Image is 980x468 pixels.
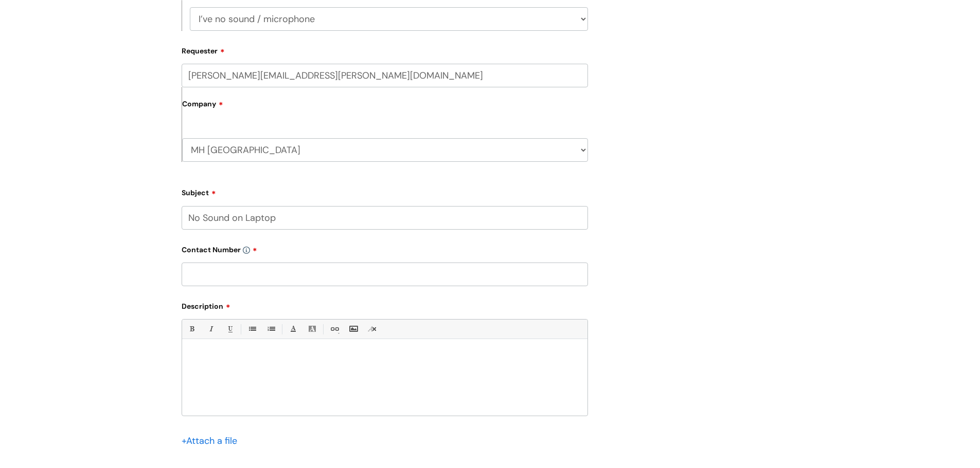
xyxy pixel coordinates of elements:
a: Back Color [306,323,318,335]
a: 1. Ordered List (Ctrl-Shift-8) [264,323,277,335]
label: Requester [182,43,588,55]
label: Company [182,96,588,119]
a: • Unordered List (Ctrl-Shift-7) [245,323,258,335]
a: Link [328,323,341,335]
a: Font Color [287,323,299,335]
label: Description [182,298,588,311]
input: Email [182,64,588,87]
img: info-icon.svg [243,247,250,254]
a: Insert Image... [347,323,360,335]
span: + [182,435,186,447]
div: Attach a file [182,433,243,449]
a: Remove formatting (Ctrl-\) [366,323,379,335]
a: Underline(Ctrl-U) [223,323,236,335]
a: Bold (Ctrl-B) [185,323,198,335]
a: Italic (Ctrl-I) [204,323,217,335]
label: Contact Number [182,242,588,254]
label: Subject [182,185,588,197]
